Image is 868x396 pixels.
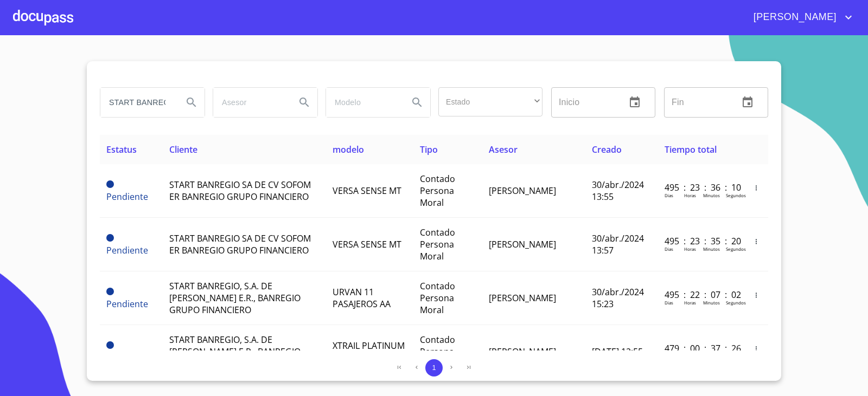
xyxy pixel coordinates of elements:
span: Tiempo total [665,144,717,155]
span: VERSA SENSE MT [333,185,401,197]
span: Pendiente [106,288,114,295]
span: 30/abr./2024 13:57 [592,232,644,256]
span: Contado Persona Moral [420,173,455,209]
p: Dias [665,246,673,252]
p: Segundos [726,300,746,306]
input: search [213,88,287,117]
div: ​ [438,87,542,116]
span: [PERSON_NAME] [745,9,842,26]
span: Pendiente [106,341,114,349]
p: 495 : 23 : 35 : 20 [665,235,738,247]
p: Segundos [726,246,746,252]
p: Horas [684,246,696,252]
p: 479 : 00 : 37 : 26 [665,342,738,354]
p: Segundos [726,192,746,198]
span: Asesor [489,144,518,155]
span: [DATE] 12:55 [592,346,643,358]
span: START BANREGIO SA DE CV SOFOM ER BANREGIO GRUPO FINANCIERO [169,232,311,256]
span: START BANREGIO, S.A. DE [PERSON_NAME] E.R., BANREGIO GRUPO FINANCIERO [169,334,301,369]
span: [PERSON_NAME] [489,185,556,197]
button: Search [178,89,205,115]
p: Horas [684,192,696,198]
span: 30/abr./2024 15:23 [592,286,644,310]
p: Horas [684,300,696,306]
button: Search [291,89,317,115]
button: Search [404,89,430,115]
span: [PERSON_NAME] [489,346,556,358]
span: [PERSON_NAME] [489,292,556,304]
span: 1 [432,363,436,372]
span: Pendiente [106,191,148,203]
button: 1 [425,359,443,376]
p: Minutos [703,246,720,252]
input: search [100,88,174,117]
p: Minutos [703,192,720,198]
span: Pendiente [106,180,114,188]
span: START BANREGIO SA DE CV SOFOM ER BANREGIO GRUPO FINANCIERO [169,179,311,203]
span: URVAN 11 PASAJEROS AA [333,286,391,310]
p: 495 : 22 : 07 : 02 [665,289,738,301]
span: Pendiente [106,298,148,310]
span: XTRAIL PLATINUM 2 ROW [333,340,405,363]
button: account of current user [745,9,855,26]
span: Cliente [169,144,197,155]
p: Dias [665,300,673,306]
p: Minutos [703,300,720,306]
span: Estatus [106,144,137,155]
span: modelo [333,144,364,155]
span: Contado Persona Moral [420,334,455,369]
span: VERSA SENSE MT [333,238,401,250]
p: 495 : 23 : 36 : 10 [665,181,738,193]
span: Tipo [420,144,438,155]
span: Pendiente [106,234,114,242]
span: Creado [592,144,622,155]
span: Pendiente [106,244,148,256]
span: Contado Persona Moral [420,226,455,262]
input: search [326,88,400,117]
span: Contado Persona Moral [420,280,455,316]
p: Dias [665,192,673,198]
span: 30/abr./2024 13:55 [592,179,644,203]
span: START BANREGIO, S.A. DE [PERSON_NAME] E.R., BANREGIO GRUPO FINANCIERO [169,280,301,316]
span: [PERSON_NAME] [489,238,556,250]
